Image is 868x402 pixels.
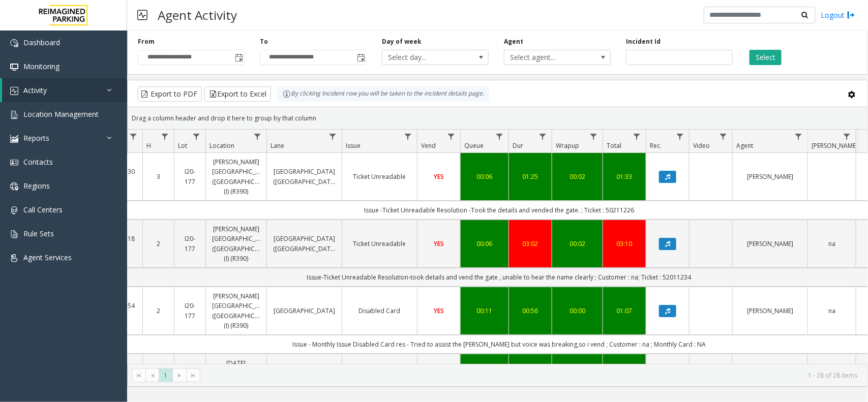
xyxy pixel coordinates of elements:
[23,38,60,47] span: Dashboard
[10,159,18,167] img: 'icon'
[847,10,855,20] img: logout
[273,306,336,316] a: [GEOGRAPHIC_DATA]
[23,133,49,143] span: Reports
[153,3,242,27] h3: Agent Activity
[10,87,18,95] img: 'icon'
[382,50,467,65] span: Select day...
[348,172,411,181] a: Ticket Unreadable
[23,85,47,95] span: Activity
[181,167,199,186] a: I20-177
[467,172,502,181] a: 00:06
[739,306,801,316] a: [PERSON_NAME]
[128,130,867,364] div: Data table
[504,37,523,46] label: Agent
[739,172,801,181] a: [PERSON_NAME]
[212,157,260,196] a: [PERSON_NAME][GEOGRAPHIC_DATA] ([GEOGRAPHIC_DATA]) (I) (R390)
[260,37,268,46] label: To
[146,141,151,150] span: H
[558,172,596,181] a: 00:02
[23,205,63,214] span: Call Centers
[271,141,284,150] span: Lane
[348,306,411,316] a: Disabled Card
[348,239,411,249] a: Ticket Unreadable
[149,306,168,316] a: 2
[467,306,502,316] a: 00:11
[424,172,454,181] a: YES
[23,181,50,191] span: Regions
[424,306,454,316] a: YES
[348,363,411,383] a: Gate / Door Won't Open
[515,172,546,181] a: 01:25
[716,130,730,143] a: Video Filter Menu
[178,141,187,150] span: Lot
[138,37,155,46] label: From
[233,50,244,65] span: Toggle popup
[278,86,489,102] div: By clicking Incident row you will be taken to the incident details page.
[23,229,54,238] span: Rule Sets
[739,239,801,249] a: [PERSON_NAME]
[181,363,199,383] a: R127-1
[212,358,260,388] a: [DATE] [GEOGRAPHIC_DATA] 127-54 (R390)
[355,50,366,65] span: Toggle popup
[159,368,172,382] span: Page 1
[10,63,18,71] img: 'icon'
[181,301,199,320] a: I20-177
[326,130,340,143] a: Lane Filter Menu
[434,306,444,315] span: YES
[444,130,458,143] a: Vend Filter Menu
[137,3,147,27] img: pageIcon
[138,86,202,102] button: Export to PDF
[556,141,579,150] span: Wrapup
[736,141,753,150] span: Agent
[630,130,644,143] a: Total Filter Menu
[212,224,260,263] a: [PERSON_NAME][GEOGRAPHIC_DATA] ([GEOGRAPHIC_DATA]) (I) (R390)
[273,234,336,253] a: [GEOGRAPHIC_DATA] ([GEOGRAPHIC_DATA])
[206,371,857,380] kendo-pager-info: 1 - 28 of 28 items
[513,141,523,150] span: Dur
[10,135,18,143] img: 'icon'
[251,130,264,143] a: Location Filter Menu
[609,239,640,249] a: 03:10
[515,239,546,249] a: 03:02
[128,109,867,127] div: Drag a column header and drop it here to group by that column
[10,254,18,262] img: 'icon'
[650,141,662,150] span: Rec.
[10,206,18,214] img: 'icon'
[464,141,484,150] span: Queue
[609,172,640,181] a: 01:33
[750,50,782,65] button: Select
[673,130,687,143] a: Rec. Filter Menu
[10,182,18,191] img: 'icon'
[212,291,260,330] a: [PERSON_NAME][GEOGRAPHIC_DATA] ([GEOGRAPHIC_DATA]) (I) (R390)
[273,167,336,186] a: [GEOGRAPHIC_DATA] ([GEOGRAPHIC_DATA])
[181,234,199,253] a: I20-177
[424,239,454,249] a: YES
[493,130,506,143] a: Queue Filter Menu
[23,61,59,71] span: Monitoring
[127,130,140,143] a: Date Filter Menu
[434,172,444,181] span: YES
[814,239,850,249] a: na
[607,141,621,150] span: Total
[382,37,422,46] label: Day of week
[558,306,596,316] div: 00:00
[209,141,234,150] span: Location
[10,111,18,119] img: 'icon'
[467,239,502,249] a: 00:06
[609,306,640,316] a: 01:07
[434,239,444,248] span: YES
[504,50,589,65] span: Select agent...
[10,39,18,47] img: 'icon'
[2,78,127,102] a: Activity
[821,10,855,20] a: Logout
[421,141,436,150] span: Vend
